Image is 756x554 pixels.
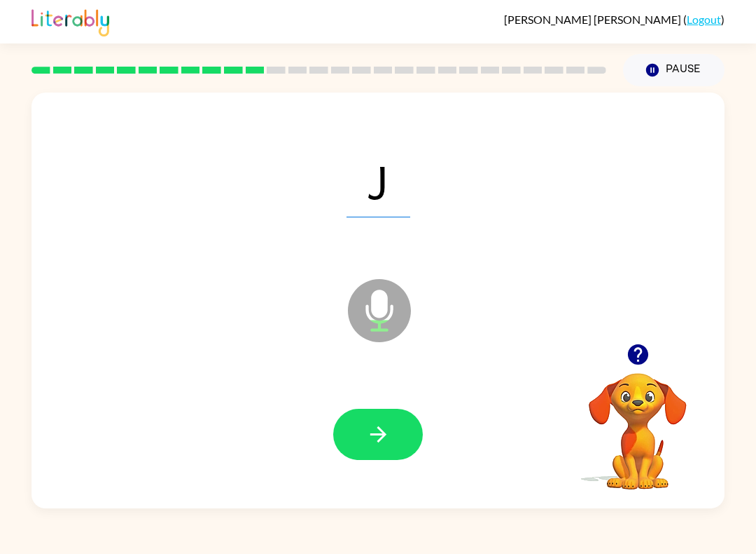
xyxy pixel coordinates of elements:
[346,144,410,217] span: J
[623,54,724,86] button: Pause
[31,6,109,36] img: Literably
[504,13,683,26] span: [PERSON_NAME] [PERSON_NAME]
[687,13,721,26] a: Logout
[504,13,724,26] div: ( )
[568,351,708,492] video: Your browser must support playing .mp4 files to use Literably. Please try using another browser.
